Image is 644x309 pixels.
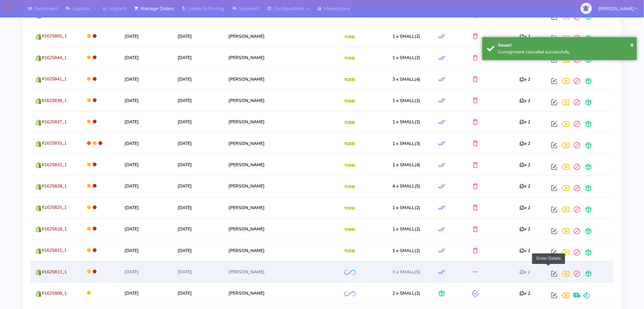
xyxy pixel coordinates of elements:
span: #1625844_1 [42,55,67,61]
span: #1625818_1 [42,226,67,232]
i: x 1 [520,269,530,275]
span: #1625815_1 [42,247,67,253]
img: Yodel [344,100,356,103]
span: × [630,40,634,49]
td: [PERSON_NAME] [224,90,340,111]
span: (2) [392,248,420,254]
td: [PERSON_NAME] [224,25,340,47]
img: shopify.png [35,33,42,40]
span: (4) [392,76,420,82]
img: shopify.png [35,248,42,254]
img: shopify.png [35,183,42,190]
i: x 1 [520,119,530,125]
img: Yodel [344,142,356,145]
img: Yodel [344,35,356,38]
td: [DATE] [173,154,224,175]
img: shopify.png [35,226,42,232]
i: x 1 [520,183,530,189]
div: Consignment cancelled successfully. [498,49,632,55]
img: Yodel [344,121,356,124]
td: [DATE] [120,90,173,111]
span: (2) [392,205,420,211]
td: [DATE] [173,68,224,90]
span: (2) [392,55,420,61]
span: 3 x SMALL [392,269,415,275]
span: 1 x SMALL [392,162,415,168]
td: [PERSON_NAME] [224,111,340,133]
td: [DATE] [120,175,173,197]
td: [PERSON_NAME] [224,133,340,154]
img: Yodel [344,185,356,188]
td: [DATE] [173,240,224,261]
span: #1625813_1 [42,269,67,275]
td: [DATE] [120,25,173,47]
i: x 1 [520,205,530,211]
div: Revert [498,42,632,49]
span: #1625808_1 [42,290,67,296]
img: Yodel [344,164,356,167]
img: Yodel [344,207,356,210]
button: [PERSON_NAME] [594,2,642,15]
span: 1 x SMALL [392,119,415,125]
img: Yodel [344,228,356,231]
span: 2 x SMALL [392,290,415,296]
i: x 1 [520,76,530,82]
td: [DATE] [173,197,224,218]
i: x 1 [520,33,530,39]
img: OnFleet [344,270,356,275]
img: Yodel [344,249,356,252]
span: #1625838_1 [42,98,67,104]
td: [DATE] [173,111,224,133]
td: [DATE] [120,154,173,175]
span: (2) [392,119,420,125]
span: 1 x SMALL [392,248,415,254]
span: #1625825_1 [42,204,67,210]
td: [DATE] [120,197,173,218]
td: [DATE] [173,261,224,282]
img: OnFleet [344,291,356,297]
i: x 1 [520,12,530,18]
span: 1 x SMALL [392,226,415,232]
img: shopify.png [35,98,42,104]
td: [DATE] [120,283,173,304]
i: x 1 [520,248,530,254]
img: shopify.png [35,291,42,297]
td: [DATE] [173,175,224,197]
span: 1 x SMALL [392,205,415,211]
i: x 1 [520,290,530,296]
i: x 1 [520,55,530,61]
img: shopify.png [35,119,42,126]
span: #1625833_1 [42,140,67,146]
td: [PERSON_NAME] [224,240,340,261]
span: #1625837_1 [42,119,67,125]
button: Close [630,40,634,50]
td: [DATE] [173,133,224,154]
span: 1 x SMALL [392,33,415,39]
img: shopify.png [35,162,42,168]
span: #1625832_1 [42,162,67,168]
td: [DATE] [120,133,173,154]
td: [PERSON_NAME] [224,261,340,282]
span: (4) [392,162,420,168]
span: 1 x SMALL [392,98,415,104]
img: shopify.png [35,269,42,275]
td: [PERSON_NAME] [224,68,340,90]
span: (5) [392,183,420,189]
span: #1625805_1 [42,33,67,39]
td: [PERSON_NAME] [224,175,340,197]
i: x 1 [520,98,530,104]
span: (2) [392,226,420,232]
img: shopify.png [35,76,42,83]
td: [PERSON_NAME] [224,218,340,239]
td: [DATE] [173,47,224,68]
td: [DATE] [120,240,173,261]
td: [DATE] [173,90,224,111]
span: 3 x SMALL [392,76,415,82]
span: #1625841_1 [42,76,67,82]
img: shopify.png [35,55,42,61]
td: [PERSON_NAME] [224,197,340,218]
i: x 1 [520,141,530,147]
td: [DATE] [120,47,173,68]
td: [DATE] [120,111,173,133]
span: 4 x SMALL [392,183,415,189]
